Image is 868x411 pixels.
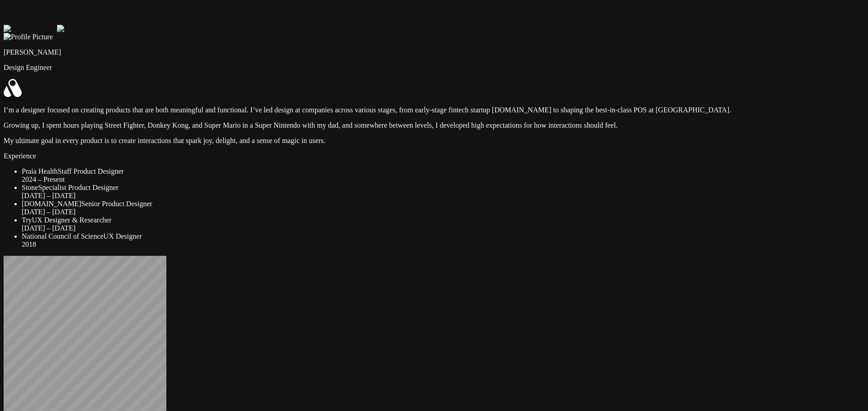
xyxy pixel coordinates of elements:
p: [PERSON_NAME] [4,48,864,56]
img: Profile example [57,25,110,33]
span: Senior Product Designer [81,200,152,208]
p: My ultimate goal in every product is to create interactions that spark joy, delight, and a sense ... [4,137,864,145]
span: Stone [22,184,38,191]
div: [DATE] – [DATE] [22,224,864,232]
p: Design Engineer [4,64,864,72]
span: Specialist Product Designer [38,184,118,191]
img: Profile Picture [4,33,53,41]
div: [DATE] – [DATE] [22,192,864,200]
span: Praia Health [22,167,58,175]
span: National Council of Science [22,232,104,240]
p: Growing up, I spent hours playing Street Fighter, Donkey Kong, and Super Mario in a Super Nintend... [4,121,864,129]
span: Staff Product Designer [58,167,124,175]
span: [DOMAIN_NAME] [22,200,81,208]
div: [DATE] – [DATE] [22,208,864,216]
div: 2018 [22,240,864,249]
div: 2024 – Present [22,175,864,184]
span: UX Designer & Researcher [32,216,112,224]
p: I’m a designer focused on creating products that are both meaningful and functional. I’ve led des... [4,106,864,114]
p: Experience [4,152,864,160]
img: Profile example [4,25,57,33]
span: Try [22,216,32,224]
span: UX Designer [104,232,142,240]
